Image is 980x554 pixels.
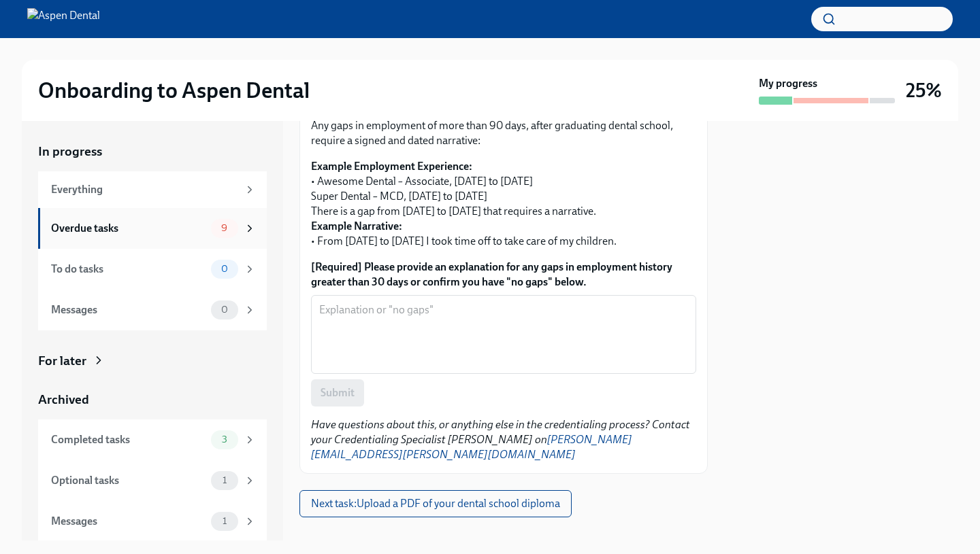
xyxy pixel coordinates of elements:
[214,475,235,485] span: 1
[51,262,206,277] div: To do tasks
[27,8,100,30] img: Aspen Dental
[38,419,267,460] a: Completed tasks3
[38,352,86,370] div: For later
[311,260,696,290] label: [Required] Please provide an explanation for any gaps in employment history greater than 30 days ...
[51,221,206,236] div: Overdue tasks
[38,77,310,104] h2: Onboarding to Aspen Dental
[51,182,238,197] div: Everything
[38,391,267,409] a: Archived
[214,434,235,445] span: 3
[213,223,235,233] span: 9
[214,516,235,526] span: 1
[311,118,696,148] p: Any gaps in employment of more than 90 days, after graduating dental school, require a signed and...
[38,501,267,542] a: Messages1
[51,473,206,488] div: Optional tasks
[311,160,472,173] strong: Example Employment Experience:
[311,220,402,232] strong: Example Narrative:
[38,352,267,370] a: For later
[51,302,206,317] div: Messages
[38,208,267,249] a: Overdue tasks9
[38,143,267,160] a: In progress
[311,159,696,249] p: • Awesome Dental – Associate, [DATE] to [DATE] Super Dental – MCD, [DATE] to [DATE] There is a ga...
[906,78,942,103] h3: 25%
[38,290,267,330] a: Messages0
[51,432,206,447] div: Completed tasks
[311,497,560,510] span: Next task : Upload a PDF of your dental school diploma
[51,514,206,529] div: Messages
[38,249,267,290] a: To do tasks0
[759,76,817,91] strong: My progress
[213,305,236,315] span: 0
[311,418,690,461] em: Have questions about this, or anything else in the credentialing process? Contact your Credential...
[38,460,267,501] a: Optional tasks1
[38,171,267,208] a: Everything
[213,264,236,274] span: 0
[299,490,572,517] button: Next task:Upload a PDF of your dental school diploma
